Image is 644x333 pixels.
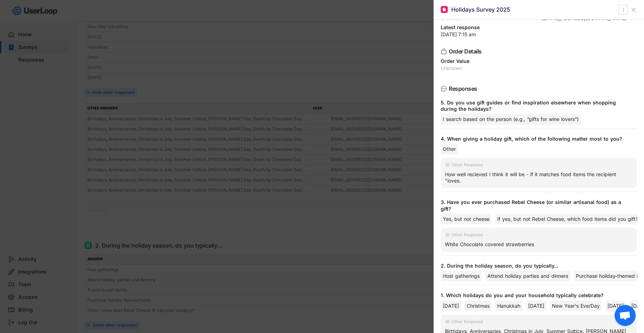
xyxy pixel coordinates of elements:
div: If yes, but not Rebel Cheese, which food items did you gift? [495,214,640,224]
button:  [620,6,627,14]
text:  [623,6,624,13]
div: Host gatherings [441,271,482,281]
div: 5. Do you use gift guides or find inspiration elsewhere when shopping during the holidays? [441,100,631,112]
div: Other Response [452,163,483,167]
div: Order Value [441,59,637,64]
div: Other [441,144,458,154]
div: [EMAIL_ADDRESS][DOMAIN_NAME] [542,16,637,21]
div: Other Response [452,233,483,237]
div: 4. When giving a holiday gift, which of the following matter most to you? [441,136,631,142]
div: I search based on the person (e.g., “gifts for wine lovers”) [441,114,581,124]
div: Responses [449,86,626,91]
div: 1. Which holidays do you and your household typically celebrate? [441,292,631,299]
div: [DATE] [441,301,461,311]
div: Yes, but not cheese [441,214,492,224]
div: Attend holiday parties and dinners [485,271,570,281]
div: How well recieved I think it will be - if it matches food items the recipient "loves. [445,171,633,184]
div: Christmas [465,301,492,311]
div: Unknown [441,16,536,21]
div: Unknown [441,66,637,71]
div: White Chocolate covered strawberries [445,241,633,248]
div: Other Response [452,320,483,324]
div: Latest response [441,25,637,30]
div: Hanukkah [495,301,523,311]
div: 2. During the holiday season, do you typically... [441,263,631,269]
div: [DATE] [526,301,546,311]
div: [DATE] [605,301,626,311]
div: Open chat [615,305,636,326]
div: New Year's Eve/Day [550,301,602,311]
div: Holidays Survey 2025 [451,6,510,13]
div: 3. Have you ever purchased Rebel Cheese (or similar artisanal food) as a gift? [441,199,631,212]
div: [DATE] 7:15 am [441,32,637,37]
div: Order Details [449,49,626,54]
